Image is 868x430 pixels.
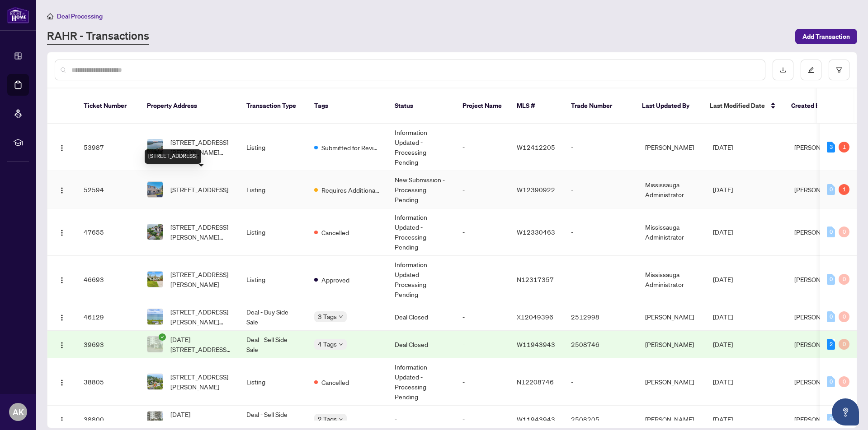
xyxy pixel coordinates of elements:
[76,88,140,124] th: Ticket Number
[339,342,343,347] span: down
[147,412,163,427] img: thumbnail-img
[58,144,66,152] img: Logo
[47,28,149,45] a: RAHR - Transactions
[564,171,638,208] td: -
[564,208,638,256] td: -
[832,398,859,425] button: Open asap
[58,187,66,194] img: Logo
[839,227,849,237] div: 0
[387,358,455,406] td: Information Updated - Processing Pending
[564,88,635,124] th: Trade Number
[839,184,849,195] div: 1
[7,7,29,23] img: logo
[794,340,843,348] span: [PERSON_NAME]
[455,331,509,358] td: -
[55,310,69,324] button: Logo
[455,303,509,331] td: -
[239,88,307,124] th: Transaction Type
[170,372,232,392] span: [STREET_ADDRESS][PERSON_NAME]
[827,339,835,350] div: 2
[839,311,849,322] div: 0
[794,275,843,283] span: [PERSON_NAME]
[713,143,733,151] span: [DATE]
[713,275,733,283] span: [DATE]
[13,406,24,418] span: AK
[564,256,638,303] td: -
[564,331,638,358] td: 2508746
[794,185,843,194] span: [PERSON_NAME]
[58,379,66,386] img: Logo
[713,228,733,236] span: [DATE]
[321,185,380,195] span: Requires Additional Docs
[839,376,849,387] div: 0
[76,208,140,256] td: 47655
[387,124,455,171] td: Information Updated - Processing Pending
[387,208,455,256] td: Information Updated - Processing Pending
[794,313,843,321] span: [PERSON_NAME]
[517,228,555,236] span: W12330463
[147,337,163,352] img: thumbnail-img
[638,171,706,208] td: Mississauga Administrator
[839,142,849,153] div: 1
[827,274,835,285] div: 0
[517,143,555,151] span: W12412205
[239,171,307,208] td: Listing
[170,334,232,354] span: [DATE][STREET_ADDRESS][DATE][PERSON_NAME]
[145,149,201,164] div: [STREET_ADDRESS]
[387,256,455,303] td: Information Updated - Processing Pending
[57,12,103,20] span: Deal Processing
[455,256,509,303] td: -
[76,358,140,406] td: 38805
[140,88,239,124] th: Property Address
[239,303,307,331] td: Deal - Buy Side Sale
[827,184,835,195] div: 0
[635,88,703,124] th: Last Updated By
[76,124,140,171] td: 53987
[147,309,163,324] img: thumbnail-img
[147,272,163,287] img: thumbnail-img
[76,256,140,303] td: 46693
[239,256,307,303] td: Listing
[509,88,564,124] th: MLS #
[239,358,307,406] td: Listing
[55,182,69,197] button: Logo
[638,256,706,303] td: Mississauga Administrator
[76,303,140,331] td: 46129
[794,415,843,423] span: [PERSON_NAME]
[55,412,69,426] button: Logo
[58,416,66,424] img: Logo
[794,143,843,151] span: [PERSON_NAME]
[517,185,555,194] span: W12390922
[713,313,733,321] span: [DATE]
[517,340,555,348] span: W11943943
[794,228,843,236] span: [PERSON_NAME]
[827,227,835,237] div: 0
[638,208,706,256] td: Mississauga Administrator
[321,143,380,153] span: Submitted for Review
[76,171,140,208] td: 52594
[713,378,733,386] span: [DATE]
[239,124,307,171] td: Listing
[170,409,232,429] span: [DATE][STREET_ADDRESS][DATE][PERSON_NAME]
[58,314,66,321] img: Logo
[318,311,337,322] span: 3 Tags
[55,375,69,389] button: Logo
[170,185,228,194] span: [STREET_ADDRESS]
[55,140,69,154] button: Logo
[159,333,166,341] span: check-circle
[339,417,343,421] span: down
[47,13,53,19] span: home
[802,29,850,44] span: Add Transaction
[147,374,163,389] img: thumbnail-img
[55,272,69,287] button: Logo
[564,303,638,331] td: 2512998
[147,224,163,240] img: thumbnail-img
[638,331,706,358] td: [PERSON_NAME]
[76,331,140,358] td: 39693
[318,414,337,424] span: 2 Tags
[307,88,387,124] th: Tags
[321,377,349,387] span: Cancelled
[170,222,232,242] span: [STREET_ADDRESS][PERSON_NAME][PERSON_NAME]
[517,275,554,283] span: N12317357
[455,88,509,124] th: Project Name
